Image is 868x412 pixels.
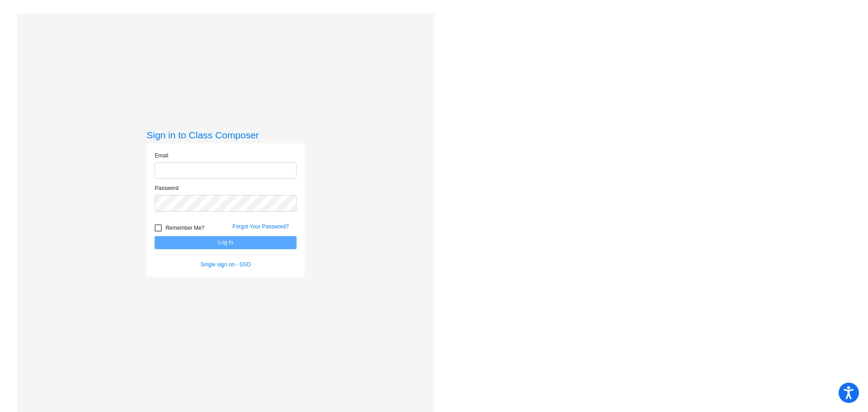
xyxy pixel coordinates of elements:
[165,223,204,233] span: Remember Me?
[201,261,251,268] a: Single sign on - SSO
[155,152,168,160] label: Email
[155,236,297,249] button: Log In
[155,184,179,192] label: Password
[146,129,305,141] h3: Sign in to Class Composer
[232,223,289,230] a: Forgot Your Password?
